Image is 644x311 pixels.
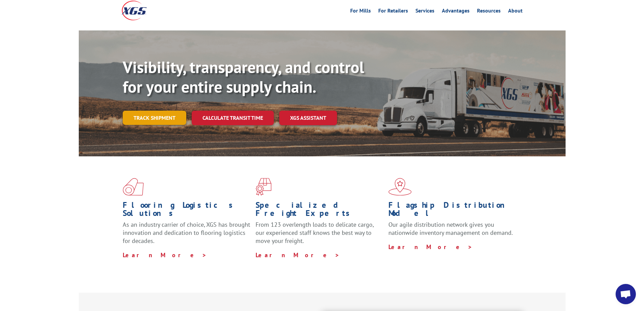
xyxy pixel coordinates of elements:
[388,243,473,251] a: Learn More >
[123,111,186,125] a: Track shipment
[388,178,412,196] img: xgs-icon-flagship-distribution-model-red
[388,201,516,221] h1: Flagship Distribution Model
[378,8,408,16] a: For Retailers
[256,201,383,221] h1: Specialized Freight Experts
[256,251,340,259] a: Learn More >
[279,111,337,125] a: XGS ASSISTANT
[123,251,207,259] a: Learn More >
[415,8,434,16] a: Services
[123,178,144,196] img: xgs-icon-total-supply-chain-intelligence-red
[388,221,513,237] span: Our agile distribution network gives you nationwide inventory management on demand.
[123,57,364,97] b: Visibility, transparency, and control for your entire supply chain.
[256,221,383,251] p: From 123 overlength loads to delicate cargo, our experienced staff knows the best way to move you...
[350,8,371,16] a: For Mills
[477,8,501,16] a: Resources
[508,8,523,16] a: About
[616,284,636,304] a: Open chat
[256,178,271,196] img: xgs-icon-focused-on-flooring-red
[123,221,250,245] span: As an industry carrier of choice, XGS has brought innovation and dedication to flooring logistics...
[192,111,274,125] a: Calculate transit time
[442,8,470,16] a: Advantages
[123,201,251,221] h1: Flooring Logistics Solutions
